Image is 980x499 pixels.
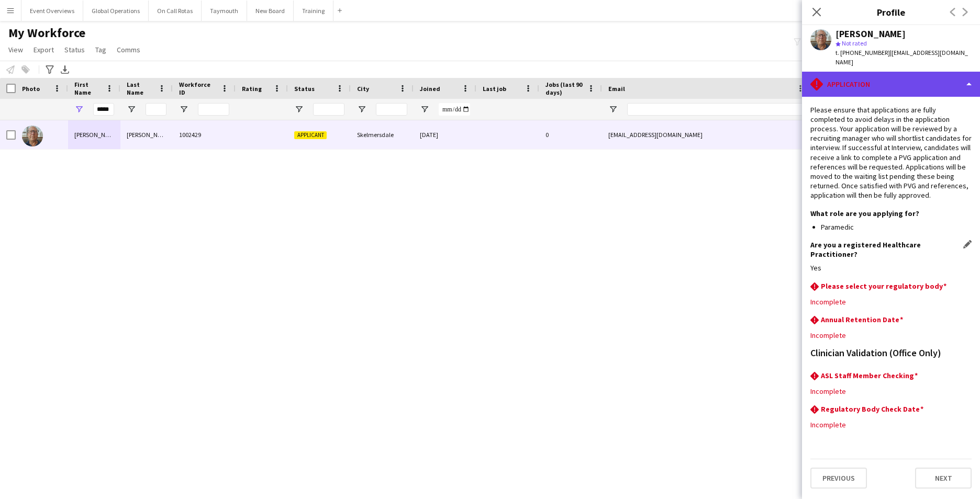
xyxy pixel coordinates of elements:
[821,404,923,414] h3: Regulatory Body Check Date
[83,1,149,21] button: Global Operations
[357,105,366,114] button: Open Filter Menu
[120,120,173,149] div: [PERSON_NAME]
[8,25,85,41] span: My Workforce
[802,72,980,97] div: Application
[810,331,972,340] div: Incomplete
[810,297,972,307] div: Incomplete
[842,39,867,47] span: Not rated
[821,222,972,232] li: Paramedic
[34,45,54,54] span: Export
[8,45,23,54] span: View
[95,45,106,54] span: Tag
[810,263,972,273] div: Yes
[539,120,602,149] div: 0
[247,1,294,21] button: New Board
[376,103,407,116] input: City Filter Input
[179,81,217,96] span: Workforce ID
[821,371,918,380] h3: ASL Staff Member Checking
[439,103,470,116] input: Joined Filter Input
[242,85,262,93] span: Rating
[810,348,941,358] h3: Clinician Validation (Office Only)
[420,85,440,93] span: Joined
[483,85,506,93] span: Last job
[810,420,972,429] div: Incomplete
[74,105,84,114] button: Open Filter Menu
[545,81,583,96] span: Jobs (last 90 days)
[810,105,972,200] span: Please ensure that applications are fully completed to avoid delays in the application process. Y...
[351,120,414,149] div: Skelmersdale
[836,49,890,56] span: t. [PHONE_NUMBER]
[294,1,333,21] button: Training
[29,43,58,56] a: Export
[22,85,40,93] span: Photo
[60,43,89,56] a: Status
[91,43,110,56] a: Tag
[179,105,188,114] button: Open Filter Menu
[802,5,980,19] h3: Profile
[146,103,166,116] input: Last Name Filter Input
[915,468,972,489] button: Next
[836,49,968,66] span: | [EMAIL_ADDRESS][DOMAIN_NAME]
[68,120,120,149] div: [PERSON_NAME]
[294,131,327,139] span: Applicant
[627,103,805,116] input: Email Filter Input
[810,387,972,396] div: Incomplete
[294,85,315,93] span: Status
[602,120,811,149] div: [EMAIL_ADDRESS][DOMAIN_NAME]
[294,105,304,114] button: Open Filter Menu
[4,43,27,56] a: View
[810,468,867,489] button: Previous
[608,105,618,114] button: Open Filter Menu
[357,85,369,93] span: City
[59,63,71,76] app-action-btn: Export XLSX
[127,81,154,96] span: Last Name
[93,103,114,116] input: First Name Filter Input
[414,120,476,149] div: [DATE]
[821,281,946,291] h3: Please select your regulatory body
[202,1,247,21] button: Taymouth
[43,63,56,76] app-action-btn: Advanced filters
[173,120,236,149] div: 1002429
[821,315,903,324] h3: Annual Retention Date
[149,1,202,21] button: On Call Rotas
[810,209,919,218] h3: What role are you applying for?
[313,103,344,116] input: Status Filter Input
[420,105,429,114] button: Open Filter Menu
[113,43,144,56] a: Comms
[836,29,906,39] div: [PERSON_NAME]
[21,1,83,21] button: Event Overviews
[64,45,85,54] span: Status
[198,103,229,116] input: Workforce ID Filter Input
[117,45,140,54] span: Comms
[127,105,136,114] button: Open Filter Menu
[608,85,625,93] span: Email
[74,81,102,96] span: First Name
[22,126,43,146] img: Simon Byrne
[810,240,963,259] h3: Are you a registered Healthcare Practitioner?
